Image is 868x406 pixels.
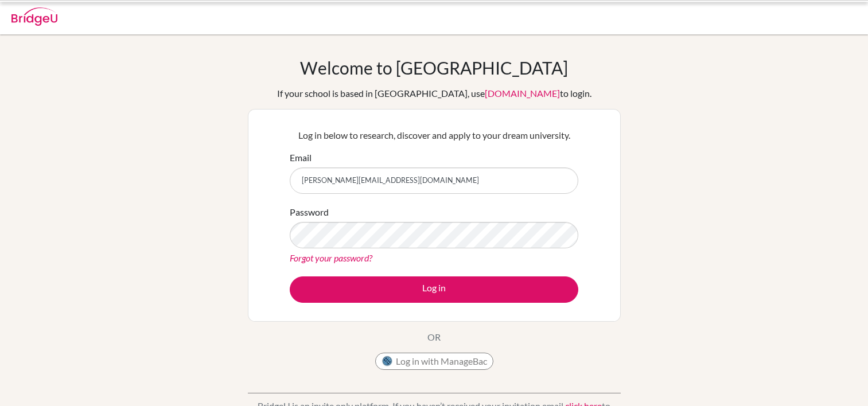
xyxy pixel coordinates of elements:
button: Log in [290,276,578,303]
a: Forgot your password? [290,252,372,263]
h1: Welcome to [GEOGRAPHIC_DATA] [300,57,568,78]
p: Log in below to research, discover and apply to your dream university. [290,128,578,142]
label: Password [290,205,329,219]
label: Email [290,151,312,165]
button: Log in with ManageBac [375,353,493,370]
img: Bridge-U [11,7,57,26]
p: OR [427,330,441,344]
div: If your school is based in [GEOGRAPHIC_DATA], use to login. [277,87,591,100]
a: [DOMAIN_NAME] [485,88,560,99]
